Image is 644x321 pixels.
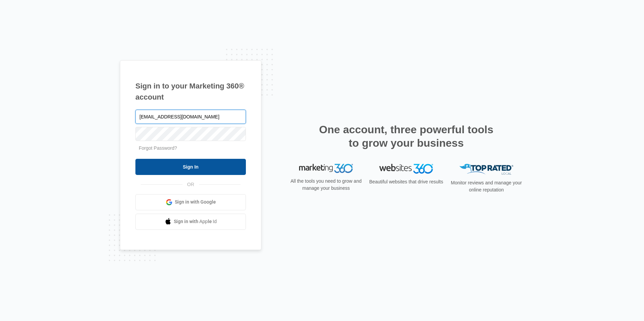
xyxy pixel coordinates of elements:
p: Monitor reviews and manage your online reputation [449,179,524,193]
p: All the tools you need to grow and manage your business [288,178,364,192]
a: Sign in with Apple Id [135,214,246,230]
input: Email [135,110,246,124]
input: Sign In [135,159,246,175]
img: Websites 360 [379,164,433,174]
img: Top Rated Local [459,164,513,175]
h2: One account, three powerful tools to grow your business [317,123,495,150]
span: Sign in with Google [175,199,216,206]
a: Sign in with Google [135,194,246,210]
a: Forgot Password? [139,145,177,151]
span: Sign in with Apple Id [174,218,217,225]
p: Beautiful websites that drive results [368,178,444,185]
img: Marketing 360 [299,164,353,173]
h1: Sign in to your Marketing 360® account [135,80,246,103]
span: OR [183,181,199,188]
